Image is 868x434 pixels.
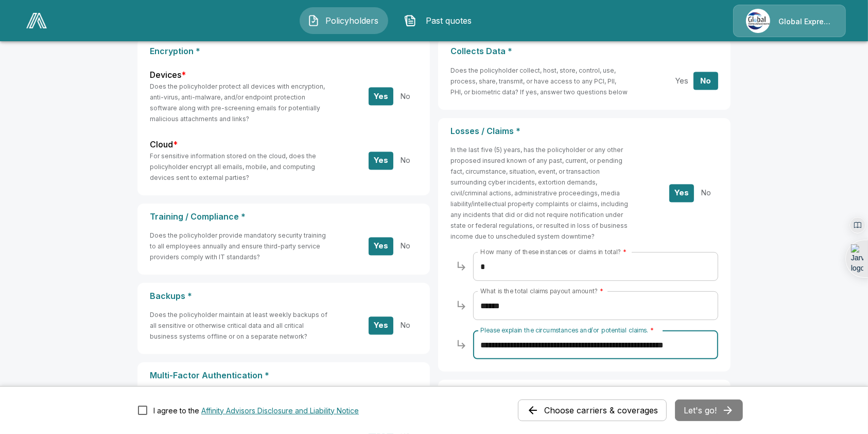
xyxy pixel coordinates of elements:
[150,309,328,342] h6: Does the policyholder maintain at least weekly backups of all sensitive or otherwise critical dat...
[669,184,694,202] button: Yes
[746,9,770,33] img: Agency Icon
[150,212,418,222] p: Training / Compliance *
[393,152,418,170] button: No
[150,46,418,56] p: Encryption *
[369,152,393,170] button: Yes
[369,88,393,106] button: Yes
[733,5,846,37] a: Agency IconGlobal Express Underwriters
[450,126,718,136] p: Losses / Claims *
[150,230,328,262] h6: Does the policyholder provide mandatory security training to all employees annually and ensure th...
[307,14,320,27] img: Policyholders Icon
[450,144,629,242] h6: In the last five (5) years, has the policyholder or any other proposed insured known of any past,...
[518,399,667,421] button: Choose carriers & coverages
[480,247,627,256] label: How many of these instances or claims in total?
[150,69,186,81] label: Devices
[150,371,418,380] p: Multi-Factor Authentication *
[404,14,416,27] img: Past quotes Icon
[150,139,178,151] label: Cloud
[669,72,694,90] button: Yes
[150,151,328,183] h6: For sensitive information stored on the cloud, does the policyholder encrypt all emails, mobile, ...
[396,7,485,34] button: Past quotes IconPast quotes
[201,405,359,416] button: I agree to the
[393,316,418,335] button: No
[393,88,418,106] button: No
[693,72,718,90] button: No
[150,291,418,301] p: Backups *
[450,65,629,97] h6: Does the policyholder collect, host, store, control, use, process, share, transmit, or have acces...
[300,7,388,34] button: Policyholders IconPolicyholders
[393,237,418,255] button: No
[150,81,328,124] h6: Does the policyholder protect all devices with encryption, anti-virus, anti-malware, and/or endpo...
[480,326,654,335] label: Please explain the circumstances and/or potential claims.
[153,405,359,416] div: I agree to the
[480,287,603,295] label: What is the total claims payout amount?
[369,316,393,335] button: Yes
[450,46,718,56] p: Collects Data *
[324,14,380,27] span: Policyholders
[778,16,833,27] p: Global Express Underwriters
[693,184,718,202] button: No
[369,237,393,255] button: Yes
[421,14,477,27] span: Past quotes
[26,13,47,28] img: AA Logo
